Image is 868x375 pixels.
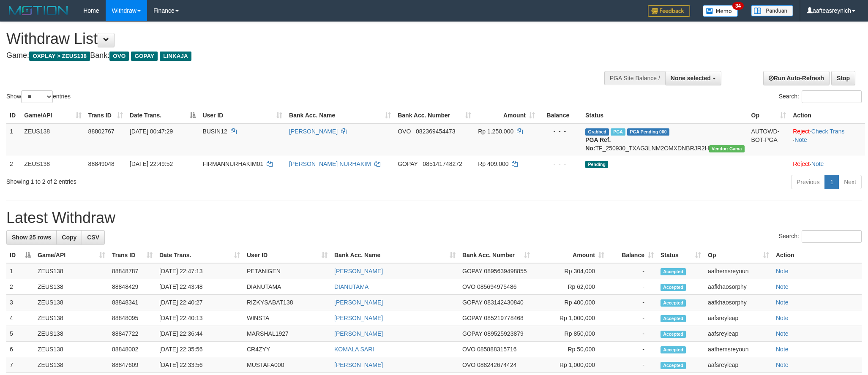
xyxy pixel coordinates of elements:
td: MUSTAFA000 [243,357,331,373]
td: 2 [6,156,21,171]
th: Date Trans.: activate to sort column descending [126,108,199,123]
td: ZEUS138 [34,279,109,295]
td: 88848787 [109,263,156,279]
span: Accepted [661,346,686,353]
h1: Latest Withdraw [6,209,862,226]
span: OVO [109,52,129,61]
td: [DATE] 22:33:56 [156,357,243,373]
th: Game/API: activate to sort column ascending [34,247,109,263]
span: CSV [87,234,99,241]
th: User ID: activate to sort column ascending [199,108,286,123]
span: Accepted [661,268,686,275]
a: [PERSON_NAME] [334,361,383,368]
input: Search: [802,230,862,243]
span: Show 25 rows [12,234,51,241]
span: Copy [62,234,76,241]
span: None selected [671,75,711,82]
th: Op: activate to sort column ascending [704,247,772,263]
span: [DATE] 22:49:52 [130,160,173,167]
span: OVO [398,128,411,135]
span: [DATE] 00:47:29 [130,128,173,135]
span: 88849048 [88,160,115,167]
span: 88802767 [88,128,115,135]
th: Action [772,247,862,263]
th: Op: activate to sort column ascending [748,108,790,123]
td: ZEUS138 [21,156,85,171]
td: Rp 62,000 [533,279,608,295]
td: ZEUS138 [34,295,109,310]
a: [PERSON_NAME] [334,315,383,321]
th: User ID: activate to sort column ascending [243,247,331,263]
th: Balance: activate to sort column ascending [608,247,657,263]
div: - - - [542,127,579,136]
label: Search: [779,90,862,103]
span: Copy 089525923879 to clipboard [484,330,523,337]
td: 88847609 [109,357,156,373]
td: 7 [6,357,34,373]
span: OVO [462,361,475,368]
td: 4 [6,310,34,326]
span: Copy 083142430840 to clipboard [484,299,523,306]
span: Copy 088242674424 to clipboard [477,361,516,368]
td: - [608,342,657,357]
a: Previous [791,175,825,189]
span: GOPAY [462,330,482,337]
td: 6 [6,342,34,357]
a: Note [776,346,789,353]
a: Note [811,160,824,167]
a: CSV [82,230,105,245]
td: 88848095 [109,310,156,326]
th: Amount: activate to sort column ascending [533,247,608,263]
td: aafsreyleap [704,310,772,326]
span: Accepted [661,331,686,338]
td: · · [789,123,865,156]
th: Trans ID: activate to sort column ascending [109,247,156,263]
a: Run Auto-Refresh [763,71,830,85]
span: BUSIN12 [202,128,227,135]
th: ID: activate to sort column descending [6,247,34,263]
td: 88848341 [109,295,156,310]
td: [DATE] 22:40:27 [156,295,243,310]
a: [PERSON_NAME] [334,299,383,306]
td: WINSTA [243,310,331,326]
td: - [608,357,657,373]
a: Reject [793,128,810,135]
span: Copy 082369454473 to clipboard [416,128,455,135]
td: PETANIGEN [243,263,331,279]
b: PGA Ref. No: [585,136,611,152]
a: [PERSON_NAME] [334,268,383,274]
th: Balance [538,108,582,123]
td: · [789,156,865,171]
a: Check Trans [811,128,845,135]
a: KOMALA SARI [334,346,374,353]
td: aafsreyleap [704,326,772,342]
td: [DATE] 22:40:13 [156,310,243,326]
span: FIRMANNURHAKIM01 [202,160,263,167]
a: Reject [793,160,810,167]
td: aafkhaosorphy [704,295,772,310]
td: 1 [6,123,21,156]
a: Show 25 rows [6,230,57,245]
td: ZEUS138 [34,357,109,373]
a: DIANUTAMA [334,283,368,290]
span: Marked by aafsreyleap [611,128,625,136]
td: Rp 850,000 [533,326,608,342]
td: 2 [6,279,34,295]
a: 1 [824,175,839,189]
th: Amount: activate to sort column ascending [475,108,538,123]
td: DIANUTAMA [243,279,331,295]
td: 88847722 [109,326,156,342]
td: ZEUS138 [34,263,109,279]
img: panduan.png [751,5,793,16]
td: 88848002 [109,342,156,357]
span: Rp 409.000 [478,160,508,167]
a: Copy [56,230,82,245]
td: AUTOWD-BOT-PGA [748,123,790,156]
th: Action [789,108,865,123]
span: Copy 085694975486 to clipboard [477,283,516,290]
label: Show entries [6,90,71,103]
span: GOPAY [131,52,158,61]
td: [DATE] 22:43:48 [156,279,243,295]
img: Button%20Memo.svg [703,5,738,17]
img: Feedback.jpg [648,5,690,17]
